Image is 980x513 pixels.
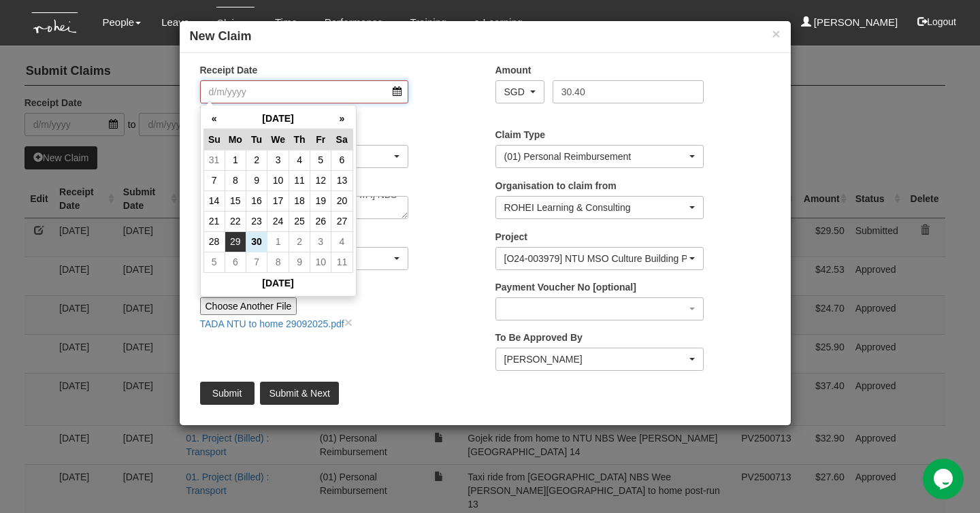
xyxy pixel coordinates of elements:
input: Choose Another File [200,297,297,315]
td: 31 [203,150,225,170]
td: 2 [246,150,267,170]
button: SGD [495,80,544,103]
th: [DATE] [225,108,331,129]
td: 15 [225,191,246,211]
td: 26 [310,211,331,231]
th: Sa [331,129,353,150]
td: 1 [225,150,246,170]
td: 27 [331,211,353,231]
td: 6 [225,252,246,272]
a: TADA NTU to home 29092025.pdf [200,318,344,329]
a: close [344,314,353,330]
td: 20 [331,191,353,211]
iframe: chat widget [923,459,966,499]
div: (01) Personal Reimbursement [504,150,687,163]
td: 12 [310,170,331,191]
td: 24 [267,211,289,231]
div: ROHEI Learning & Consulting [504,201,687,214]
td: 11 [331,252,353,272]
td: 28 [203,231,225,252]
b: New Claim [190,29,252,43]
td: 1 [267,231,289,252]
label: Claim Type [495,128,546,142]
td: 19 [310,191,331,211]
input: Submit & Next [260,382,338,405]
td: 9 [246,170,267,191]
td: 16 [246,191,267,211]
td: 13 [331,170,353,191]
td: 8 [225,170,246,191]
button: [O24-003979] NTU MSO Culture Building Phase 2 OrgWide Cascading [495,247,704,270]
td: 10 [310,252,331,272]
th: Mo [225,129,246,150]
td: 30 [246,231,267,252]
label: Receipt Date [200,63,258,77]
td: 25 [289,211,310,231]
th: [DATE] [203,272,353,293]
label: Project [495,230,527,244]
th: Th [289,129,310,150]
td: 21 [203,211,225,231]
td: 7 [203,170,225,191]
td: 7 [246,252,267,272]
td: 29 [225,231,246,252]
div: [O24-003979] NTU MSO Culture Building Phase 2 OrgWide Cascading [504,252,687,265]
td: 23 [246,211,267,231]
th: Tu [246,129,267,150]
td: 3 [310,231,331,252]
td: 5 [203,252,225,272]
td: 8 [267,252,289,272]
div: SGD [504,85,527,99]
td: 11 [289,170,310,191]
td: 4 [331,231,353,252]
label: To Be Approved By [495,331,583,344]
label: Amount [495,63,532,77]
td: 5 [310,150,331,170]
button: × [772,27,780,41]
input: Submit [200,382,255,405]
label: Organisation to claim from [495,179,617,193]
button: ROHEI Learning & Consulting [495,196,704,219]
td: 6 [331,150,353,170]
td: 2 [289,231,310,252]
button: Abel Tan [495,348,704,371]
div: [PERSON_NAME] [504,352,687,366]
th: Fr [310,129,331,150]
td: 14 [203,191,225,211]
td: 10 [267,170,289,191]
button: (01) Personal Reimbursement [495,145,704,168]
td: 17 [267,191,289,211]
th: » [331,108,353,129]
th: « [203,108,225,129]
td: 18 [289,191,310,211]
th: We [267,129,289,150]
td: 3 [267,150,289,170]
td: 22 [225,211,246,231]
th: Su [203,129,225,150]
td: 9 [289,252,310,272]
label: Payment Voucher No [optional] [495,280,636,294]
input: d/m/yyyy [200,80,409,103]
span: This field is required. [200,105,288,116]
td: 4 [289,150,310,170]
